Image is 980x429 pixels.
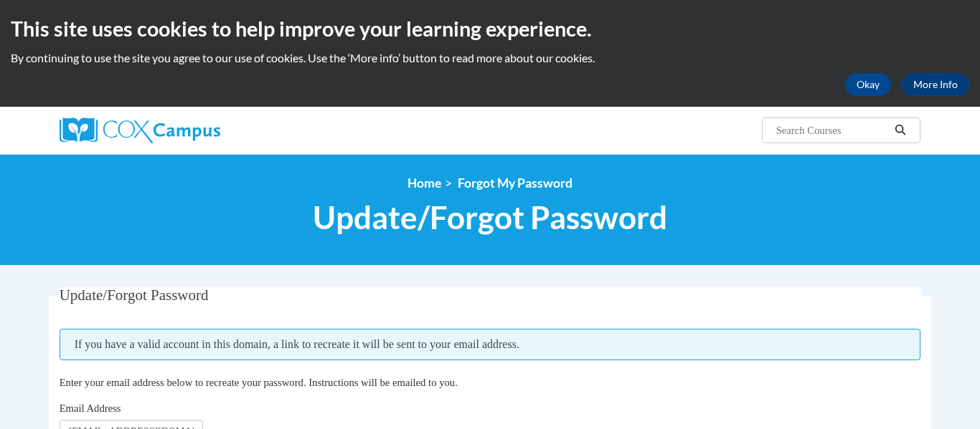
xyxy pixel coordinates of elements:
input: Search Courses [775,122,890,139]
span: Enter your email address below to recreate your password. Instructions will be emailed to you. [60,377,458,388]
h2: This site uses cookies to help improve your learning experience. [11,14,969,43]
img: Cox Campus [60,117,220,143]
a: Cox Campus [60,117,332,143]
button: Okay [845,73,891,96]
span: Update/Forgot Password [313,198,667,236]
span: Forgot My Password [458,175,573,191]
button: Search [890,122,911,139]
span: Email Address [60,403,121,414]
span: Update/Forgot Password [60,286,209,304]
a: Home [407,175,441,191]
a: More Info [902,73,969,96]
span: If you have a valid account in this domain, a link to recreate it will be sent to your email addr... [60,329,921,360]
p: By continuing to use the site you agree to our use of cookies. Use the ‘More info’ button to read... [11,50,969,66]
